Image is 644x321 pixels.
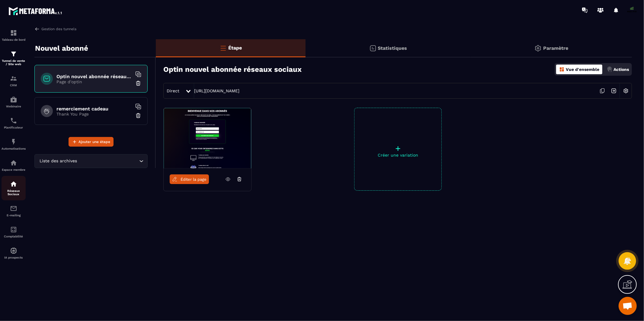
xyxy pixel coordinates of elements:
img: bars-o.4a397970.svg [219,44,227,52]
h3: Optin nouvel abonnée réseaux sociaux [163,65,302,74]
p: Comptabilité [2,235,26,238]
a: accountantaccountantComptabilité [2,221,26,243]
img: setting-w.858f3a88.svg [620,85,632,97]
p: Planificateur [2,126,26,129]
img: actions.d6e523a2.png [607,67,612,72]
a: emailemailE-mailing [2,200,26,221]
img: automations [10,96,17,103]
div: Search for option [34,154,148,168]
p: Automatisations [2,147,26,150]
button: Ajouter une étape [69,137,114,147]
a: automationsautomationsAutomatisations [2,134,26,155]
span: Ajouter une étape [78,139,110,145]
img: formation [10,50,17,58]
a: formationformationCRM [2,70,26,91]
img: formation [10,29,17,37]
img: trash [135,113,141,119]
a: Ouvrir le chat [619,297,637,315]
img: logo [8,5,63,16]
img: automations [10,159,17,167]
p: Page d'optin [56,79,132,84]
h6: Optin nouvel abonnée réseaux sociaux [56,74,132,79]
a: formationformationTableau de bord [2,25,26,46]
img: accountant [10,226,17,233]
span: Éditer la page [181,177,207,182]
a: social-networksocial-networkRéseaux Sociaux [2,176,26,200]
p: E-mailing [2,214,26,217]
img: arrow-next.bcc2205e.svg [608,85,620,97]
h6: remerciement cadeau [56,106,132,112]
a: automationsautomationsWebinaire [2,91,26,113]
p: Espace membre [2,168,26,171]
img: email [10,205,17,212]
img: setting-gr.5f69749f.svg [534,45,542,52]
p: CRM [2,84,26,87]
p: Webinaire [2,105,26,108]
p: Tunnel de vente / Site web [2,59,26,66]
a: Éditer la page [170,174,209,184]
p: Étape [228,45,242,51]
img: stats.20deebd0.svg [369,45,376,52]
p: Actions [614,67,629,72]
p: Paramètre [543,45,568,51]
p: Thank You Page [56,112,132,116]
a: Gestion des tunnels [34,26,76,32]
img: image [164,108,251,168]
img: automations [10,138,17,145]
p: IA prospects [2,256,26,259]
img: formation [10,75,17,82]
img: trash [135,80,141,86]
span: Liste des archives [38,158,78,164]
span: Direct [167,88,179,93]
p: Nouvel abonné [35,42,88,54]
p: Créer une variation [354,153,441,157]
a: [URL][DOMAIN_NAME] [194,88,239,93]
p: Vue d'ensemble [566,67,599,72]
a: automationsautomationsEspace membre [2,155,26,176]
img: arrow [34,26,40,32]
img: scheduler [10,117,17,124]
p: Réseaux Sociaux [2,189,26,196]
a: formationformationTunnel de vente / Site web [2,46,26,70]
p: Tableau de bord [2,38,26,41]
a: schedulerschedulerPlanificateur [2,113,26,134]
p: Statistiques [378,45,407,51]
input: Search for option [78,158,138,164]
p: + [354,144,441,153]
img: automations [10,247,17,254]
img: social-network [10,180,17,188]
img: dashboard-orange.40269519.svg [559,67,565,72]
